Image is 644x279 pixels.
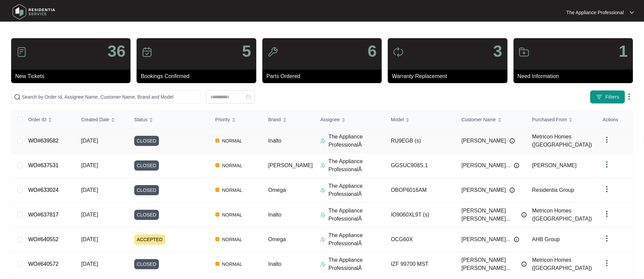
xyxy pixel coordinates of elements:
[532,116,567,123] span: Purchased From
[392,72,507,80] p: Warranty Replacement
[134,116,148,123] span: Status
[456,111,527,129] th: Customer Name
[28,261,58,267] a: WO#640572
[603,160,611,169] img: dropdown arrow
[320,138,326,144] img: Assigner Icon
[215,212,219,217] img: Vercel Logo
[328,256,385,272] p: The Appliance ProfessionalÂ
[320,116,340,123] span: Assignee
[521,261,527,267] img: Info icon
[320,261,326,267] img: Assigner Icon
[268,261,281,267] span: Inalto
[268,236,286,242] span: Omega
[328,182,385,198] p: The Appliance ProfessionalÂ
[320,212,326,218] img: Assigner Icon
[210,111,263,129] th: Priority
[461,161,510,170] span: [PERSON_NAME]...
[328,231,385,248] p: The Appliance ProfessionalÂ
[532,162,577,168] span: [PERSON_NAME]
[268,162,313,168] span: [PERSON_NAME]
[385,203,456,227] td: IO9060XL9T (s)
[532,187,574,193] span: Residentia Group
[519,47,529,57] img: icon
[219,137,245,145] span: NORMAL
[219,161,245,170] span: NORMAL
[461,207,518,223] span: [PERSON_NAME] [PERSON_NAME]...
[141,72,256,80] p: Bookings Confirmed
[461,137,506,145] span: [PERSON_NAME]
[28,236,58,242] a: WO#640552
[461,116,496,123] span: Customer Name
[391,116,404,123] span: Model
[320,237,326,242] img: Assigner Icon
[493,43,502,59] p: 3
[367,43,377,59] p: 6
[514,163,519,168] img: Info icon
[28,116,46,123] span: Order ID
[625,93,633,101] img: dropdown arrow
[267,47,278,57] img: icon
[527,111,597,129] th: Purchased From
[266,72,382,80] p: Parts Ordered
[14,94,21,100] img: search-icon
[81,236,98,242] span: [DATE]
[514,237,519,242] img: Info icon
[219,260,245,268] span: NORMAL
[22,93,198,101] input: Search by Order Id, Assignee Name, Customer Name, Brand and Model
[603,259,611,267] img: dropdown arrow
[518,72,633,80] p: Need Information
[320,187,326,193] img: Assigner Icon
[134,185,159,195] span: CLOSED
[263,111,315,129] th: Brand
[134,160,159,171] span: CLOSED
[532,236,560,242] span: AHB Group
[385,129,456,153] td: RU9EGB (s)
[385,252,456,277] td: IZF 99700 MST
[81,212,98,218] span: [DATE]
[590,90,625,104] button: filter iconFilters
[385,153,456,178] td: GGSUC908S.1
[81,162,98,168] span: [DATE]
[328,207,385,223] p: The Appliance ProfessionalÂ
[532,134,592,148] span: Metricon Homes ([GEOGRAPHIC_DATA])
[142,47,152,57] img: icon
[215,188,219,192] img: Vercel Logo
[81,261,98,267] span: [DATE]
[597,111,633,129] th: Actions
[509,187,515,193] img: Info icon
[603,210,611,218] img: dropdown arrow
[81,138,98,144] span: [DATE]
[15,72,130,80] p: New Tickets
[215,237,219,241] img: Vercel Logo
[393,47,404,57] img: icon
[461,235,510,244] span: [PERSON_NAME]...
[315,111,385,129] th: Assignee
[605,94,619,101] span: Filters
[603,136,611,144] img: dropdown arrow
[215,116,230,123] span: Priority
[268,187,286,193] span: Omega
[219,211,245,219] span: NORMAL
[28,162,58,168] a: WO#637531
[242,43,251,59] p: 5
[603,185,611,193] img: dropdown arrow
[134,210,159,220] span: CLOSED
[28,187,58,193] a: WO#633024
[219,186,245,194] span: NORMAL
[10,2,57,22] img: residentia service logo
[328,133,385,149] p: The Appliance ProfessionalÂ
[268,138,281,144] span: Inalto
[28,138,58,144] a: WO#639582
[532,208,592,222] span: Metricon Homes ([GEOGRAPHIC_DATA])
[81,116,109,123] span: Created Date
[134,259,159,269] span: CLOSED
[596,94,602,100] img: filter icon
[521,212,527,218] img: Info icon
[461,256,518,272] span: [PERSON_NAME] [PERSON_NAME]...
[215,138,219,143] img: Vercel Logo
[76,111,129,129] th: Created Date
[603,234,611,243] img: dropdown arrow
[509,138,515,144] img: Info icon
[134,136,159,146] span: CLOSED
[81,187,98,193] span: [DATE]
